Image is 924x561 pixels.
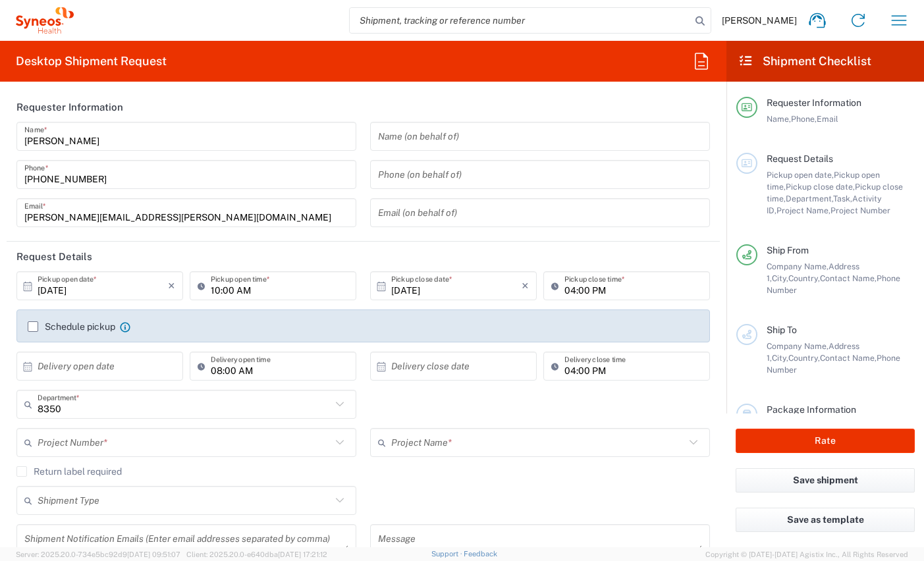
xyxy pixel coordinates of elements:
span: Country, [788,353,820,363]
span: Ship To [767,325,797,335]
span: Project Number [830,205,890,215]
h2: Request Details [16,250,92,263]
button: Save shipment [736,468,915,493]
input: Shipment, tracking or reference number [350,8,691,33]
h2: Requester Information [16,101,123,114]
span: Ship From [767,245,809,255]
span: Phone, [791,114,817,124]
span: Contact Name, [820,273,877,283]
span: Email [817,114,838,124]
i: × [522,275,529,296]
h2: Shipment Checklist [738,53,871,69]
button: Rate [736,429,915,453]
span: Requester Information [767,97,861,108]
span: Department, [786,194,833,203]
a: Support [431,550,464,558]
span: [DATE] 09:51:07 [127,550,180,558]
span: Pickup close date, [786,182,855,192]
label: Return label required [16,466,122,477]
span: [DATE] 17:21:12 [278,550,327,558]
span: Server: 2025.20.0-734e5bc92d9 [16,550,180,558]
button: Save as template [736,508,915,532]
label: Schedule pickup [28,321,115,332]
a: Feedback [464,550,497,558]
span: Pickup open date, [767,170,834,180]
span: [PERSON_NAME] [722,14,797,26]
span: Request Details [767,153,833,164]
span: Contact Name, [820,353,877,363]
span: Company Name, [767,261,829,271]
span: Project Name, [776,205,830,215]
h2: Desktop Shipment Request [16,53,167,69]
span: Client: 2025.20.0-e640dba [186,550,327,558]
span: City, [772,273,788,283]
span: Company Name, [767,341,829,351]
span: Package Information [767,404,856,415]
span: City, [772,353,788,363]
span: Copyright © [DATE]-[DATE] Agistix Inc., All Rights Reserved [705,548,908,560]
span: Country, [788,273,820,283]
i: × [168,275,175,296]
span: Task, [833,194,852,203]
span: Name, [767,114,791,124]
